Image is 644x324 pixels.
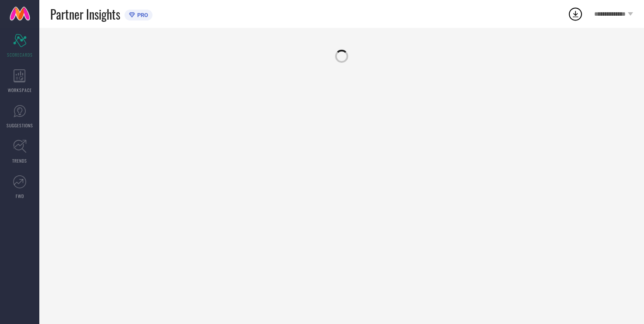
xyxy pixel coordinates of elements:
[7,122,33,129] span: SUGGESTIONS
[135,12,148,18] span: PRO
[8,87,32,93] span: WORKSPACE
[7,51,33,58] span: SCORECARDS
[568,6,583,22] div: Open download list
[12,157,27,164] span: TRENDS
[50,5,120,23] span: Partner Insights
[16,193,24,199] span: FWD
